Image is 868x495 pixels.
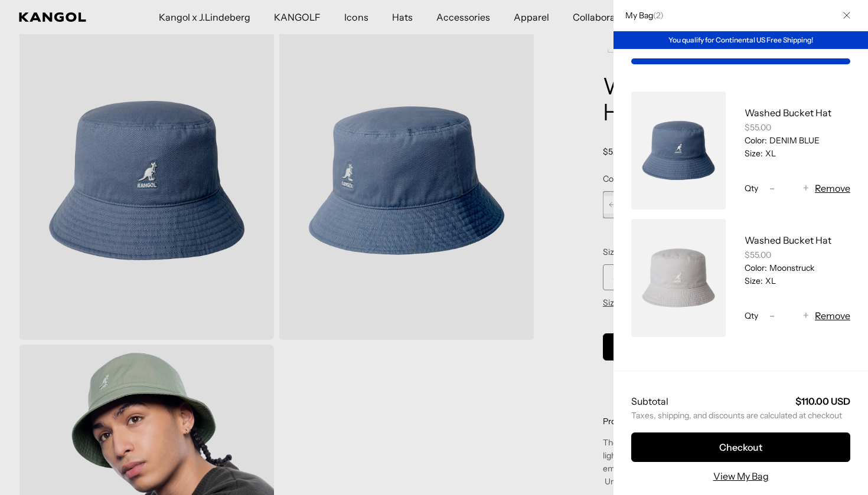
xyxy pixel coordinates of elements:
[797,309,815,323] button: +
[795,395,850,407] strong: $110.00 USD
[614,31,868,49] div: You qualify for Continental US Free Shipping!
[763,276,776,286] dd: XL
[763,309,781,323] button: -
[815,309,850,323] button: Remove Washed Bucket Hat - Moonstruck / XL
[797,181,815,195] button: +
[745,122,850,133] div: $55.00
[745,276,763,286] dt: Size:
[631,410,850,421] small: Taxes, shipping, and discounts are calculated at checkout
[745,183,758,194] span: Qty
[781,309,797,323] input: Quantity for Washed Bucket Hat
[763,181,781,195] button: -
[745,234,831,246] a: Washed Bucket Hat
[803,181,809,196] span: +
[713,469,769,483] a: View My Bag
[745,107,831,119] a: Washed Bucket Hat
[769,308,775,324] span: -
[781,181,797,195] input: Quantity for Washed Bucket Hat
[763,148,776,159] dd: XL
[803,308,809,324] span: +
[745,148,763,159] dt: Size:
[619,10,664,21] h2: My Bag
[745,310,758,321] span: Qty
[745,135,767,146] dt: Color:
[815,181,850,195] button: Remove Washed Bucket Hat - DENIM BLUE / XL
[653,10,664,21] span: ( )
[767,263,814,273] dd: Moonstruck
[745,263,767,273] dt: Color:
[656,10,660,21] span: 2
[767,135,820,146] dd: DENIM BLUE
[631,432,850,462] button: Checkout
[745,250,850,260] div: $55.00
[631,395,668,408] h2: Subtotal
[769,181,775,196] span: -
